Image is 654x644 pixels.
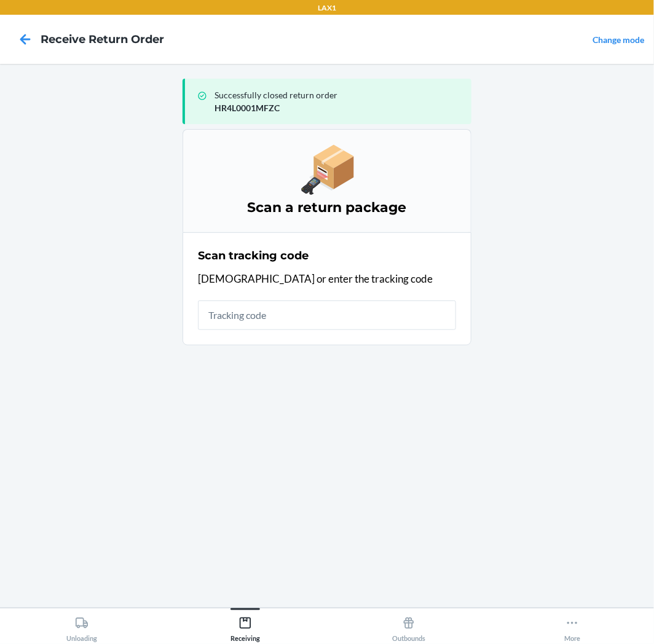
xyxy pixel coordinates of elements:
p: HR4L0001MFZC [215,101,462,114]
h3: Scan a return package [198,198,456,218]
h2: Scan tracking code [198,248,309,264]
button: Receiving [163,608,327,642]
a: Change mode [593,34,644,45]
div: Outbounds [392,611,425,642]
p: Successfully closed return order [215,88,462,101]
h4: Receive Return Order [41,31,164,47]
button: Outbounds [327,608,490,642]
div: More [564,611,580,642]
div: Unloading [66,611,97,642]
div: Receiving [230,611,260,642]
button: More [490,608,654,642]
p: [DEMOGRAPHIC_DATA] or enter the tracking code [198,271,456,287]
input: Tracking code [198,300,456,330]
p: LAX1 [318,2,336,14]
